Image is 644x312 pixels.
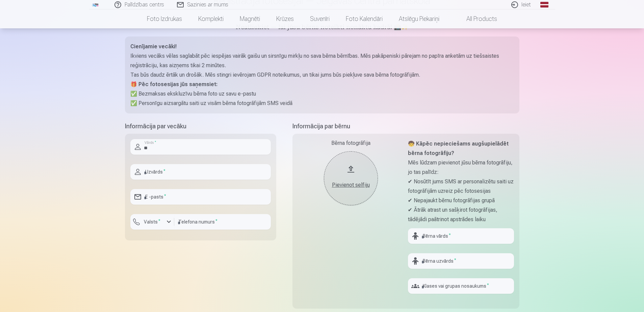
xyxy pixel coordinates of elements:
[408,158,514,177] p: Mēs lūdzam pievienot jūsu bērna fotogrāfiju, jo tas palīdz:
[130,70,514,80] p: Tas būs daudz ērtāk un drošāk. Mēs stingri ievērojam GDPR noteikumus, un tikai jums būs piekļuve ...
[130,81,217,87] strong: 🎁 Pēc fotosesijas jūs saņemsiet:
[130,89,514,99] p: ✅ Bezmaksas ekskluzīvu bērna foto uz savu e-pastu
[292,122,519,131] h5: Informācija par bērnu
[139,9,190,28] a: Foto izdrukas
[130,214,174,230] button: Valsts*
[92,3,99,7] img: /fa1
[331,181,371,189] div: Pievienot selfiju
[338,9,391,28] a: Foto kalendāri
[408,140,509,156] strong: 🧒 Kāpēc nepieciešams augšupielādēt bērna fotogrāfiju?
[324,151,378,205] button: Pievienot selfiju
[298,139,404,147] div: Bērna fotogrāfija
[141,218,163,225] label: Valsts
[232,9,268,28] a: Magnēti
[408,205,514,224] p: ✔ Ātrāk atrast un sašķirot fotogrāfijas, tādējādi paātrinot apstrādes laiku
[130,43,177,50] strong: Cienījamie vecāki!
[408,196,514,205] p: ✔ Nepajaukt bērnu fotogrāfijas grupā
[130,51,514,70] p: Ikviens vecāks vēlas saglabāt pēc iespējas vairāk gaišu un sirsnīgu mirkļu no sava bērna bērnības...
[268,9,302,28] a: Krūzes
[125,122,276,131] h5: Informācija par vecāku
[408,177,514,196] p: ✔ Nosūtīt jums SMS ar personalizētu saiti uz fotogrāfijām uzreiz pēc fotosesijas
[130,99,514,108] p: ✅ Personīgu aizsargātu saiti uz visām bērna fotogrāfijām SMS veidā
[391,9,447,28] a: Atslēgu piekariņi
[302,9,338,28] a: Suvenīri
[190,9,232,28] a: Komplekti
[447,9,505,28] a: All products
